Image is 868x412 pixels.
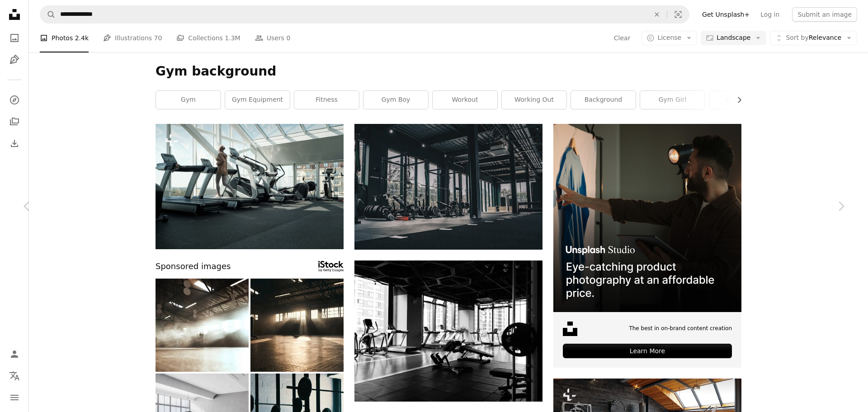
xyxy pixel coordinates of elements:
[613,31,631,45] button: Clear
[786,33,841,43] span: Relevance
[5,134,24,152] a: Download History
[5,367,24,385] button: Language
[40,5,689,24] form: Find visuals sitewide
[701,31,766,45] button: Landscape
[40,6,56,23] button: Search Unsplash
[5,91,24,109] a: Explore
[563,322,577,336] img: file-1631678316303-ed18b8b5cb9cimage
[814,163,868,250] a: Next
[156,260,231,273] span: Sponsored images
[667,6,689,23] button: Visual search
[225,91,290,109] a: gym equipment
[657,34,681,41] span: License
[433,91,497,109] a: workout
[563,344,732,358] div: Learn More
[286,33,290,43] span: 0
[250,279,344,372] img: Shot of a sled push in an empty gym
[786,34,808,41] span: Sort by
[154,33,162,43] span: 70
[717,33,750,43] span: Landscape
[629,325,732,332] span: The best in on-brand content creation
[156,279,249,372] img: Shot of an empty gym ready to be used
[5,388,24,407] button: Menu
[731,91,741,109] button: scroll list to the right
[156,124,344,249] img: Horizontal long shot of modern Muslim woman wearing hijab exercising in gym running on treadmill,...
[363,91,428,109] a: gym boy
[5,51,24,69] a: Illustrations
[103,24,162,52] a: Illustrations 70
[770,31,857,45] button: Sort byRelevance
[5,113,24,131] a: Collections
[5,345,24,363] a: Log in / Sign up
[553,124,741,312] img: file-1715714098234-25b8b4e9d8faimage
[755,7,785,22] a: Log in
[571,91,636,109] a: background
[647,6,667,23] button: Clear
[792,7,857,22] button: Submit an image
[354,260,542,402] img: gym equipment inside room
[156,182,344,190] a: Horizontal long shot of modern Muslim woman wearing hijab exercising in gym running on treadmill,...
[5,29,24,47] a: Photos
[642,31,697,45] button: License
[176,24,240,52] a: Collections 1.3M
[354,327,542,335] a: gym equipment inside room
[156,91,221,109] a: gym
[640,91,705,109] a: gym girl
[502,91,566,109] a: working out
[553,124,741,368] a: The best in on-brand content creationLearn More
[354,182,542,190] a: A large gym with a lot of machines
[225,33,240,43] span: 1.3M
[354,124,542,250] img: A large gym with a lot of machines
[709,91,774,109] a: dark gym
[697,7,755,22] a: Get Unsplash+
[294,91,359,109] a: fitness
[255,24,291,52] a: Users 0
[156,63,741,80] h1: Gym background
